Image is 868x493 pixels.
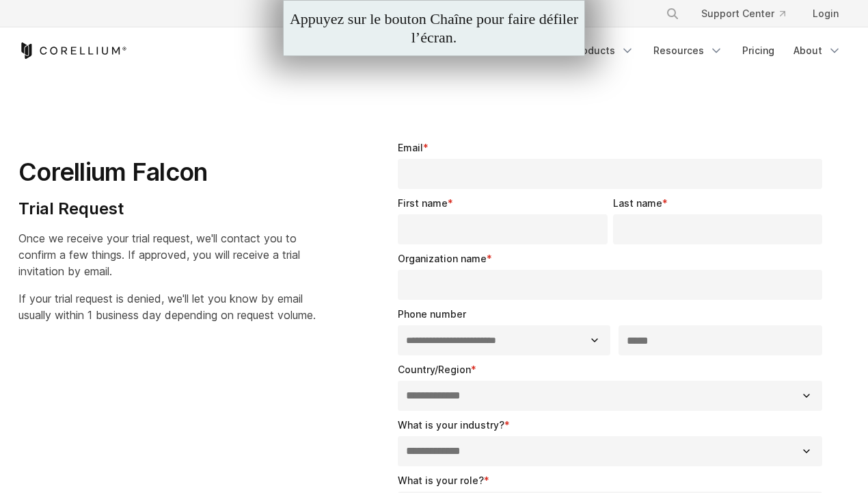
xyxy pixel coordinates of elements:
span: Organization name [398,253,487,264]
a: Login [802,1,850,26]
span: Email [398,142,423,153]
a: About [785,38,850,63]
a: Resources [645,38,731,63]
span: What is your role? [398,475,484,486]
span: If your trial request is denied, we'll let you know by email usually within 1 business day depend... [18,292,316,322]
span: Once we receive your trial request, we'll contact you to confirm a few things. If approved, you w... [18,231,300,278]
span: Phone number [398,308,466,320]
h1: Corellium Falcon [18,157,316,188]
div: Navigation Menu [394,38,850,63]
span: Last name [613,197,662,209]
span: What is your industry? [398,419,504,431]
a: Pricing [734,38,783,63]
h4: Trial Request [18,199,316,219]
span: First name [398,197,448,209]
a: Corellium Home [18,42,127,59]
a: Support Center [690,1,796,26]
a: Products [564,38,642,63]
div: Navigation Menu [649,1,850,26]
div: Appuyez sur le bouton Chaîne pour faire défiler l’écran. [284,10,584,47]
button: Search [660,1,685,26]
span: Country/Region [398,364,471,375]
